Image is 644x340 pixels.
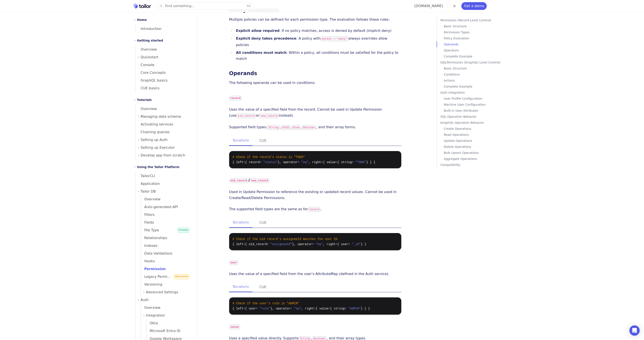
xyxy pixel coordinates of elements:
span: { value [316,307,328,310]
a: Delete Operations [444,144,514,150]
span: = [267,243,269,246]
span: { user [245,307,256,310]
span: # Check if the user's role is "ADMIN" [233,302,300,305]
span: Core Concepts [136,71,166,75]
a: GQLPermission (GraphQL-Level Control) [440,59,514,65]
a: Actions [444,77,514,83]
span: = [328,307,330,310]
a: Console [136,61,192,69]
a: SQL Operation Behavior [440,114,514,120]
p: Machine User Configuration [444,102,514,108]
a: Permission (Record-Level Control) [440,17,514,23]
span: = [352,161,354,164]
span: "eq" [301,161,309,164]
span: Relationships [141,236,167,240]
a: Legacy PermissionDeprecated [141,273,192,281]
h2: Tutorials [137,97,152,102]
p: Uses the value of a specified field from the record. Cannot be used in Update Permission (use or ... [229,107,401,119]
p: Multiple policies can be defined for each permission type. The evaluation follows these rules: [229,17,401,23]
button: CUE [256,136,270,146]
span: = [256,307,258,310]
a: Activating services [136,121,192,128]
a: Indexes [141,242,192,250]
a: Auth Integration [440,90,514,96]
a: Fields [141,219,192,226]
span: { user [337,243,348,246]
a: Relationships [141,234,192,242]
span: Auth [141,297,149,303]
span: , right [301,307,314,310]
code: permit = "deny" [321,36,348,41]
span: "assigneeId" [270,243,292,246]
span: Versioning [141,282,162,286]
a: Permission Types [444,29,514,35]
code: record [308,207,321,212]
span: Okta [146,321,158,325]
h2: Home [137,17,147,22]
a: TailorCLI [136,172,192,180]
p: Update Operations [444,138,514,144]
span: } } } [361,307,370,310]
code: UUID [281,125,290,130]
span: = [243,307,245,310]
span: Microsoft Entra ID [146,329,181,333]
span: = [321,161,323,164]
span: = [298,161,299,164]
code: old_record [229,178,249,183]
a: Operands [444,41,514,47]
span: } } } [366,161,375,164]
a: GraphQL basics [136,77,192,84]
span: { record [245,161,259,164]
span: { string [330,307,344,310]
button: Terraform [229,218,253,228]
span: Preview [178,228,189,233]
code: user [229,260,238,265]
button: CUE [256,282,270,292]
a: Overview [141,195,192,203]
span: Indexes [141,244,158,248]
span: Quickstart [141,54,159,60]
p: The following operands can be used in conditions: [229,80,401,86]
span: Fields [141,220,154,224]
a: Home [134,3,151,9]
span: Develop app from scratch [141,152,185,158]
code: String [267,125,280,130]
span: Overview [136,47,157,51]
a: CUE basics [136,84,192,92]
span: Deprecated [174,274,189,279]
span: Hooks [141,259,155,263]
h2: Using the Tailor Platform [137,164,179,170]
span: Advanced Settings [146,289,178,295]
a: Bulk Upsert Operations [444,150,514,156]
p: Aggregate Operations [444,156,514,162]
p: Operators [444,47,514,53]
span: "eq" [316,243,323,246]
span: Application [136,182,160,186]
a: Basic Structure [444,65,514,71]
a: [DOMAIN_NAME] [414,4,443,8]
span: } } [361,243,366,246]
span: TailorCLI [136,174,155,178]
span: { value [323,161,336,164]
p: Create Operations [444,126,514,132]
span: = [335,243,337,246]
a: Complete Example [444,53,514,59]
p: Compatibility [440,162,514,168]
span: Tailor DB [141,189,156,195]
a: Chaining queries [136,128,192,136]
a: Auto-generated API [141,203,192,211]
code: new_record [250,178,269,183]
span: }, operator [270,307,290,310]
a: Core Concepts [136,69,192,77]
span: = [344,307,346,310]
a: Get a demo [461,2,487,10]
span: { old_record [245,243,267,246]
a: Overview [141,304,192,312]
